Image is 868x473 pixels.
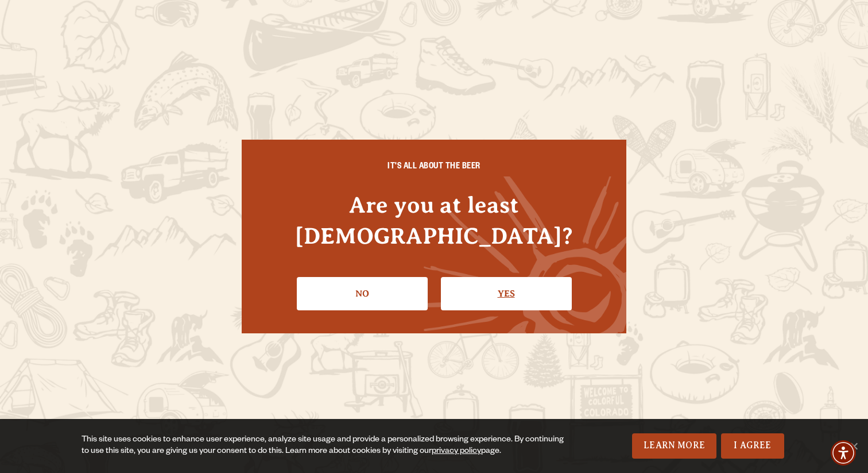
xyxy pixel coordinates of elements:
[432,447,481,456] a: privacy policy
[441,277,572,310] a: Confirm I'm 21 or older
[721,433,784,459] a: I Agree
[831,440,856,466] div: Accessibility Menu
[265,163,603,173] h6: IT'S ALL ABOUT THE BEER
[297,277,428,310] a: No
[82,434,568,457] div: This site uses cookies to enhance user experience, analyze site usage and provide a personalized ...
[265,190,603,251] h4: Are you at least [DEMOGRAPHIC_DATA]?
[632,433,716,459] a: Learn More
